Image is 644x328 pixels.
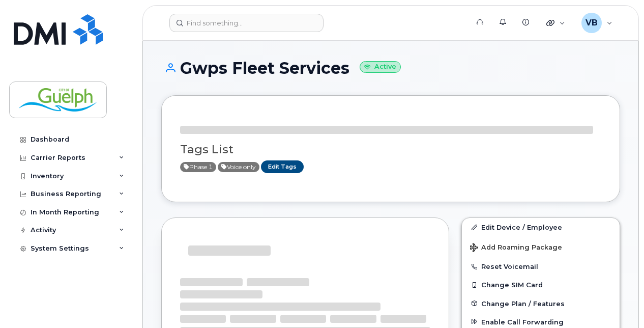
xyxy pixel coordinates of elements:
[180,162,216,172] span: Active
[462,294,620,313] button: Change Plan / Features
[481,318,564,325] span: Enable Call Forwarding
[180,143,601,156] h3: Tags List
[462,257,620,276] button: Reset Voicemail
[470,243,562,253] span: Add Roaming Package
[218,162,259,172] span: Active
[261,160,304,173] a: Edit Tags
[360,61,401,73] small: Active
[462,218,620,236] a: Edit Device / Employee
[462,236,620,257] button: Add Roaming Package
[481,299,565,307] span: Change Plan / Features
[161,59,620,77] h1: Gwps Fleet Services
[462,276,620,294] button: Change SIM Card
